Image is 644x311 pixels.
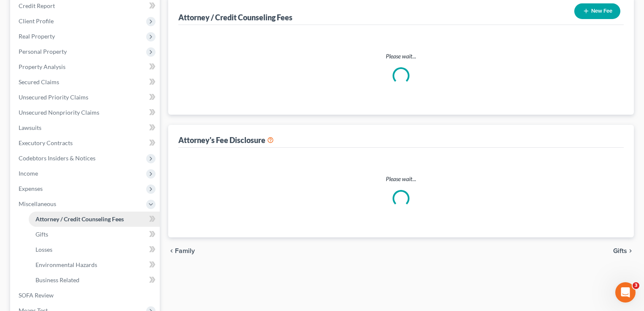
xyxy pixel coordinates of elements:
[175,248,195,254] span: Family
[35,276,79,283] span: Business Related
[12,90,160,105] a: Unsecured Priority Claims
[19,170,38,177] span: Income
[29,272,160,288] a: Business Related
[29,212,160,227] a: Attorney / Credit Counseling Fees
[12,74,160,90] a: Secured Claims
[19,124,41,131] span: Lawsuits
[19,78,59,85] span: Secured Claims
[185,52,617,61] p: Please wait...
[29,242,160,257] a: Losses
[35,246,52,253] span: Losses
[19,139,73,146] span: Executory Contracts
[19,200,56,207] span: Miscellaneous
[35,261,97,268] span: Environmental Hazards
[19,109,99,116] span: Unsecured Nonpriority Claims
[19,17,54,25] span: Client Profile
[19,154,96,162] span: Codebtors Insiders & Notices
[615,282,636,303] iframe: Intercom live chat
[178,135,274,145] div: Attorney's Fee Disclosure
[178,12,292,22] div: Attorney / Credit Counseling Fees
[627,248,634,254] i: chevron_right
[35,231,48,238] span: Gifts
[633,282,639,289] span: 3
[19,48,67,55] span: Personal Property
[12,120,160,135] a: Lawsuits
[19,2,55,9] span: Credit Report
[19,185,43,192] span: Expenses
[574,3,620,19] button: New Fee
[168,248,175,254] i: chevron_left
[613,248,627,254] span: Gifts
[29,257,160,272] a: Environmental Hazards
[12,105,160,120] a: Unsecured Nonpriority Claims
[19,63,65,70] span: Property Analysis
[35,215,124,223] span: Attorney / Credit Counseling Fees
[12,59,160,74] a: Property Analysis
[168,248,195,254] button: chevron_left Family
[12,288,160,303] a: SOFA Review
[613,248,634,254] button: Gifts chevron_right
[19,33,55,40] span: Real Property
[29,227,160,242] a: Gifts
[19,292,54,299] span: SOFA Review
[19,94,88,101] span: Unsecured Priority Claims
[185,175,617,183] p: Please wait...
[12,135,160,151] a: Executory Contracts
